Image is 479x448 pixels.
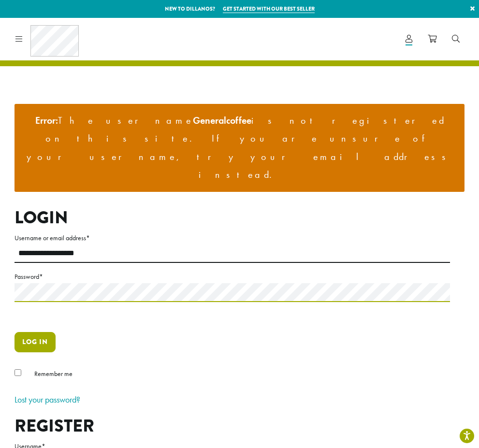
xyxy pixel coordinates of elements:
strong: Error: [35,114,58,127]
strong: Generalcoffee [193,114,251,127]
label: Username or email address [15,232,450,244]
label: Password [15,271,450,283]
a: Search [444,31,467,47]
span: Remember me [34,369,73,378]
h2: Login [15,207,450,228]
h2: Register [15,416,450,436]
a: Lost your password? [15,394,80,405]
li: The username is not registered on this site. If you are unsure of your username, try your email a... [22,112,457,184]
a: Get started with our best seller [223,5,315,13]
button: Log in [15,332,56,352]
